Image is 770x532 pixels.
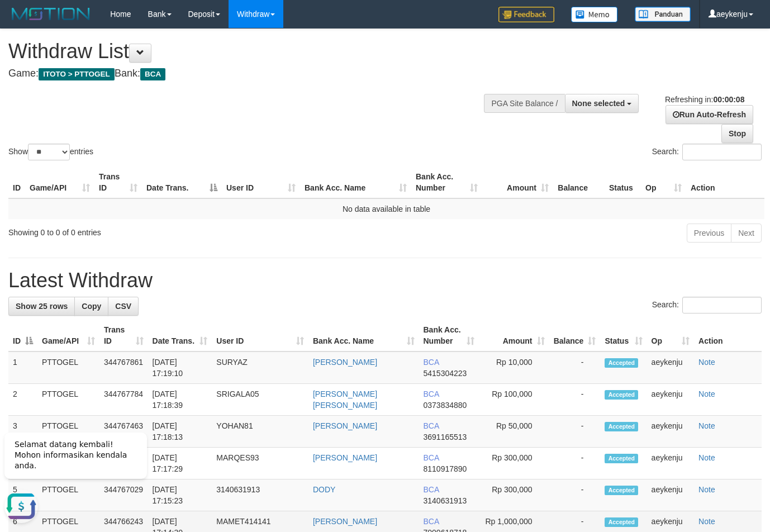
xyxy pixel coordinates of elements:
td: SRIGALA05 [212,384,308,416]
th: ID: activate to sort column descending [8,320,37,351]
a: Note [698,421,715,430]
th: User ID: activate to sort column ascending [212,320,308,351]
a: Show 25 rows [8,297,75,316]
span: Selamat datang kembali! Mohon informasikan kendala anda. [15,17,127,47]
td: aeykenju [647,416,695,448]
td: YOHAN81 [212,416,308,448]
td: Rp 10,000 [479,351,549,384]
th: Status [605,167,641,198]
td: - [549,384,601,416]
th: Date Trans.: activate to sort column descending [142,167,222,198]
a: Note [698,485,715,494]
span: Copy 8110917890 to clipboard [424,464,467,473]
td: No data available in table [8,198,764,219]
td: Rp 300,000 [479,448,549,479]
a: Stop [721,124,753,143]
a: DODY [313,485,335,494]
td: 344767784 [99,384,148,416]
td: 1 [8,351,37,384]
h1: Withdraw List [8,40,502,63]
td: [DATE] 17:18:13 [148,416,212,448]
a: CSV [108,297,139,316]
td: [DATE] 17:15:23 [148,479,212,511]
span: Copy 3691165513 to clipboard [424,433,467,441]
a: Run Auto-Refresh [666,105,753,124]
td: aeykenju [647,384,695,416]
a: Previous [687,224,731,243]
th: Bank Acc. Name: activate to sort column ascending [308,320,419,351]
strong: 00:00:08 [713,95,744,104]
th: Op: activate to sort column ascending [641,167,686,198]
th: Bank Acc. Number: activate to sort column ascending [419,320,479,351]
td: SURYAZ [212,351,308,384]
span: BCA [424,358,439,367]
td: 344767463 [99,416,148,448]
span: Accepted [605,422,638,431]
a: Note [698,389,715,398]
td: MARQES93 [212,448,308,479]
span: BCA [424,517,439,526]
th: Game/API: activate to sort column ascending [37,320,99,351]
input: Search: [682,297,762,313]
th: User ID: activate to sort column ascending [222,167,300,198]
img: Button%20Memo.svg [571,7,618,22]
span: Show 25 rows [16,302,68,311]
label: Search: [652,144,762,160]
td: Rp 50,000 [479,416,549,448]
td: PTTOGEL [37,384,99,416]
span: BCA [424,485,439,494]
h1: Latest Withdraw [8,269,762,292]
td: 3 [8,416,37,448]
span: None selected [572,99,625,108]
th: ID [8,167,25,198]
td: PTTOGEL [37,416,99,448]
th: Date Trans.: activate to sort column ascending [148,320,212,351]
a: Note [698,358,715,367]
div: Showing 0 to 0 of 0 entries [8,222,312,238]
button: Open LiveChat chat widget [4,67,38,101]
th: Amount: activate to sort column ascending [482,167,553,198]
a: Next [731,224,762,243]
td: PTTOGEL [37,351,99,384]
span: Refreshing in: [665,95,744,104]
span: Accepted [605,390,638,400]
th: Trans ID: activate to sort column ascending [94,167,142,198]
th: Bank Acc. Name: activate to sort column ascending [300,167,411,198]
td: [DATE] 17:19:10 [148,351,212,384]
span: CSV [115,302,131,311]
label: Search: [652,297,762,313]
img: Feedback.jpg [498,7,554,22]
span: ITOTO > PTTOGEL [39,68,115,80]
button: None selected [565,94,639,113]
h4: Game: Bank: [8,68,502,79]
th: Op: activate to sort column ascending [647,320,695,351]
span: Accepted [605,454,638,463]
td: aeykenju [647,479,695,511]
span: Copy 0373834880 to clipboard [424,401,467,410]
div: PGA Site Balance / [484,94,564,113]
th: Action [686,167,764,198]
span: Copy [82,302,101,311]
td: Rp 300,000 [479,479,549,511]
span: BCA [140,68,165,80]
td: [DATE] 17:17:29 [148,448,212,479]
select: Showentries [28,144,70,160]
th: Game/API: activate to sort column ascending [25,167,94,198]
td: - [549,479,601,511]
th: Trans ID: activate to sort column ascending [99,320,148,351]
span: Copy 5415304223 to clipboard [424,369,467,378]
span: Accepted [605,517,638,527]
th: Amount: activate to sort column ascending [479,320,549,351]
a: Note [698,517,715,526]
span: BCA [424,421,439,430]
th: Balance [553,167,605,198]
a: [PERSON_NAME] [313,453,377,462]
td: 3140631913 [212,479,308,511]
td: Rp 100,000 [479,384,549,416]
span: BCA [424,453,439,462]
a: [PERSON_NAME] [313,421,377,430]
a: [PERSON_NAME] [PERSON_NAME] [313,389,377,410]
th: Action [694,320,762,351]
td: aeykenju [647,351,695,384]
span: Accepted [605,358,638,368]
